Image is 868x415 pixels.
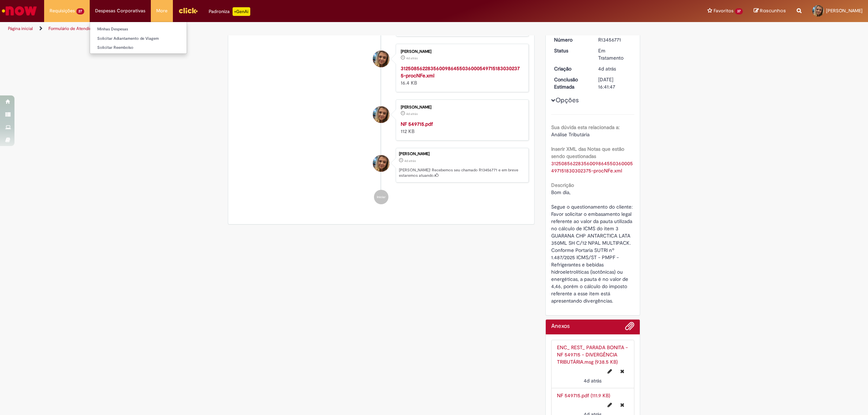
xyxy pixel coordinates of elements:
div: Padroniza [209,7,250,16]
span: 4d atrás [598,65,616,72]
button: Editar nome de arquivo ENC_ REST_ PARADA BONITA - NF 549715 - DIVERGÊNCIA TRIBUTÁRIA.msg [603,365,616,377]
a: Página inicial [8,26,33,31]
dt: Número [549,36,593,43]
span: Favoritos [714,7,733,14]
img: ServiceNow [1,4,38,18]
p: +GenAi [233,7,250,16]
dt: Criação [549,65,593,72]
span: More [156,7,167,14]
button: Adicionar anexos [625,321,634,334]
div: [PERSON_NAME] [401,105,521,110]
ul: Despesas Corporativas [90,22,187,54]
span: 4d atrás [404,159,416,163]
span: Rascunhos [760,7,786,14]
time: 28/08/2025 10:41:43 [598,65,616,72]
div: [DATE] 16:41:47 [598,76,632,90]
span: Despesas Corporativas [95,7,145,14]
span: Análise Tributária [551,131,590,138]
span: Requisições [50,7,75,14]
span: 4d atrás [406,56,418,60]
a: Formulário de Atendimento [48,26,102,31]
span: [PERSON_NAME] [826,8,863,14]
time: 28/08/2025 10:29:49 [406,112,418,116]
span: 4d atrás [406,112,418,116]
time: 28/08/2025 10:41:43 [404,159,416,163]
a: ENC_ REST_ PARADA BONITA - NF 549715 - DIVERGÊNCIA TRIBUTÁRIA.msg (938.5 KB) [557,344,628,365]
b: Sua dúvida esta relacionada a: [551,124,620,131]
b: Inserir XML das Notas que estão sendo questionadas [551,146,624,159]
button: Excluir ENC_ REST_ PARADA BONITA - NF 549715 - DIVERGÊNCIA TRIBUTÁRIA.msg [616,365,629,377]
span: Bom dia, Segue o questionamento do cliente: Favor solicitar o embasamento legal referente ao valo... [551,189,634,304]
span: 27 [76,8,84,14]
a: Minhas Despesas [90,25,187,33]
span: 4d atrás [584,377,601,384]
div: 28/08/2025 10:41:43 [598,65,632,72]
p: [PERSON_NAME]! Recebemos seu chamado R13456771 e em breve estaremos atuando. [399,167,525,179]
div: 16.4 KB [401,65,521,86]
a: Solicitar Adiantamento de Viagem [90,35,187,43]
h2: Anexos [551,323,570,330]
dt: Conclusão Estimada [549,76,593,90]
a: NF 549715.pdf [401,121,433,127]
button: Editar nome de arquivo NF 549715.pdf [603,399,616,411]
div: [PERSON_NAME] [399,152,525,156]
div: Bianca Morais Alves [373,106,390,123]
div: [PERSON_NAME] [401,50,521,54]
div: 112 KB [401,120,521,135]
ul: Trilhas de página [5,22,573,35]
a: Rascunhos [754,8,786,14]
div: Bianca Morais Alves [373,51,390,67]
b: Descrição [551,182,574,188]
li: Bianca Morais Alves [234,148,529,183]
div: Em Tratamento [598,47,632,61]
div: R13456771 [598,36,632,43]
img: click_logo_yellow_360x200.png [178,5,198,16]
a: NF 549715.pdf (111.9 KB) [557,392,610,399]
a: Download de 31250856228356009864550360005497151830302375-procNFe.xml [551,160,633,174]
button: Excluir NF 549715.pdf [616,399,629,411]
dt: Status [549,47,593,54]
a: Solicitar Reembolso [90,44,187,52]
time: 28/08/2025 10:43:27 [584,377,601,384]
div: Bianca Morais Alves [373,155,390,172]
a: 31250856228356009864550360005497151830302375-procNFe.xml [401,65,520,79]
time: 28/08/2025 10:41:39 [406,56,418,60]
span: 37 [735,8,743,14]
